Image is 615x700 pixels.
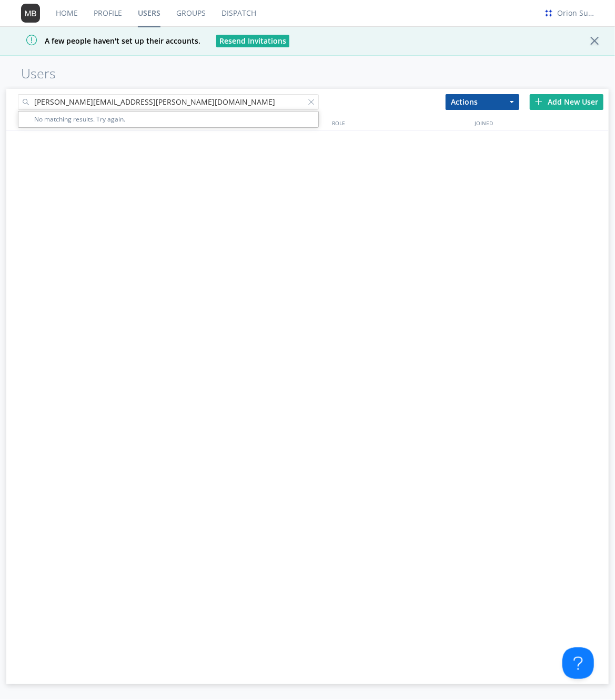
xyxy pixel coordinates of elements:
div: Add New User [530,94,603,110]
button: Actions [446,94,519,110]
img: 373638.png [21,4,40,23]
span: A few people haven't set up their accounts. [8,36,200,46]
img: ecb9e2cea3d84ace8bf4c9269b4bf077 [543,7,554,19]
iframe: Toggle Customer Support [562,647,594,679]
div: Orion Support [557,8,597,18]
div: ROLE [329,115,472,130]
div: JOINED [472,115,614,130]
span: No matching results. Try again. [34,114,316,126]
input: Search users [18,94,319,110]
button: Resend Invitations [216,35,289,47]
img: plus.svg [535,98,542,105]
h1: Users [21,66,615,81]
